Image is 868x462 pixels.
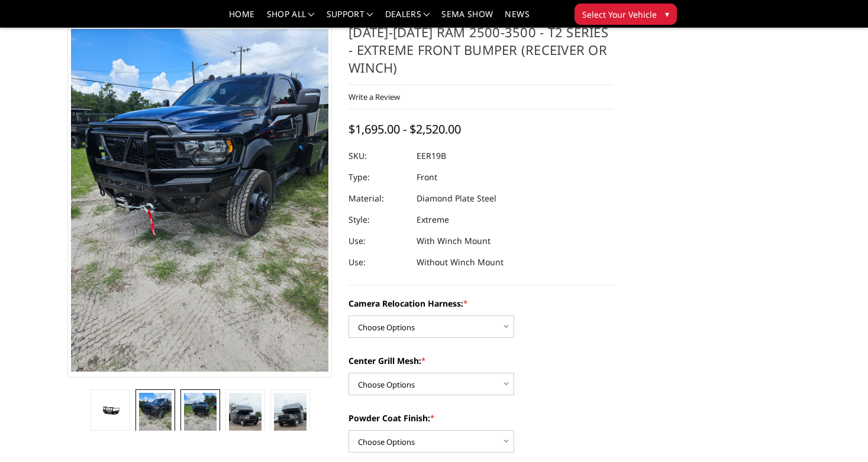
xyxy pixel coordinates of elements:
[327,10,373,27] a: Support
[417,252,504,273] dd: Without Winch Mount
[349,92,400,102] a: Write a Review
[417,230,491,252] dd: With Winch Mount
[582,8,657,21] span: Select Your Vehicle
[139,393,171,435] img: 2019-2026 Ram 2500-3500 - T2 Series - Extreme Front Bumper (receiver or winch)
[274,393,306,450] img: 2019-2026 Ram 2500-3500 - T2 Series - Extreme Front Bumper (receiver or winch)
[67,23,333,378] a: 2019-2026 Ram 2500-3500 - T2 Series - Extreme Front Bumper (receiver or winch)
[184,393,216,435] img: 2019-2026 Ram 2500-3500 - T2 Series - Extreme Front Bumper (receiver or winch)
[229,393,261,450] img: 2019-2026 Ram 2500-3500 - T2 Series - Extreme Front Bumper (receiver or winch)
[349,188,408,209] dt: Material:
[575,4,677,25] button: Select Your Vehicle
[349,297,614,310] label: Camera Relocation Harness:
[94,402,126,417] img: 2019-2026 Ram 2500-3500 - T2 Series - Extreme Front Bumper (receiver or winch)
[441,10,493,27] a: SEMA Show
[417,145,446,167] dd: EER19B
[229,10,254,27] a: Home
[417,167,437,188] dd: Front
[349,230,408,252] dt: Use:
[349,209,408,230] dt: Style:
[349,412,614,424] label: Powder Coat Finish:
[349,252,408,273] dt: Use:
[417,209,449,230] dd: Extreme
[349,145,408,167] dt: SKU:
[349,23,614,85] h1: [DATE]-[DATE] Ram 2500-3500 - T2 Series - Extreme Front Bumper (receiver or winch)
[505,10,529,27] a: News
[385,10,430,27] a: Dealers
[267,10,315,27] a: shop all
[349,167,408,188] dt: Type:
[349,121,461,137] span: $1,695.00 - $2,520.00
[665,8,669,20] span: ▾
[417,188,496,209] dd: Diamond Plate Steel
[349,354,614,367] label: Center Grill Mesh:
